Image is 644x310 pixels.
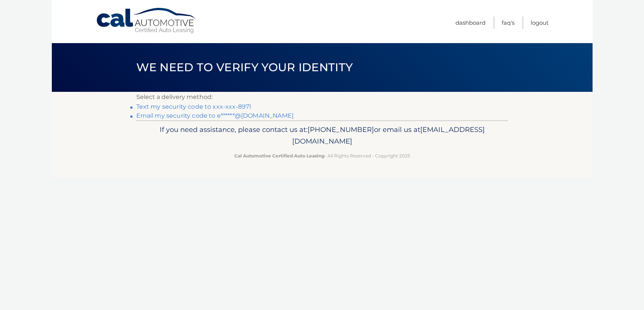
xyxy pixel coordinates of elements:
[455,16,486,29] a: Dashboard
[308,125,374,134] span: [PHONE_NUMBER]
[531,16,549,29] a: Logout
[234,153,324,159] strong: Cal Automotive Certified Auto Leasing
[136,92,508,102] p: Select a delivery method:
[141,152,503,160] p: - All Rights Reserved - Copyright 2025
[96,7,197,34] a: Cal Automotive
[136,60,353,74] span: We need to verify your identity
[136,112,294,119] a: Email my security code to e******@[DOMAIN_NAME]
[141,124,503,148] p: If you need assistance, please contact us at: or email us at
[136,103,252,110] a: Text my security code to xxx-xxx-8971
[502,16,514,29] a: FAQ's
